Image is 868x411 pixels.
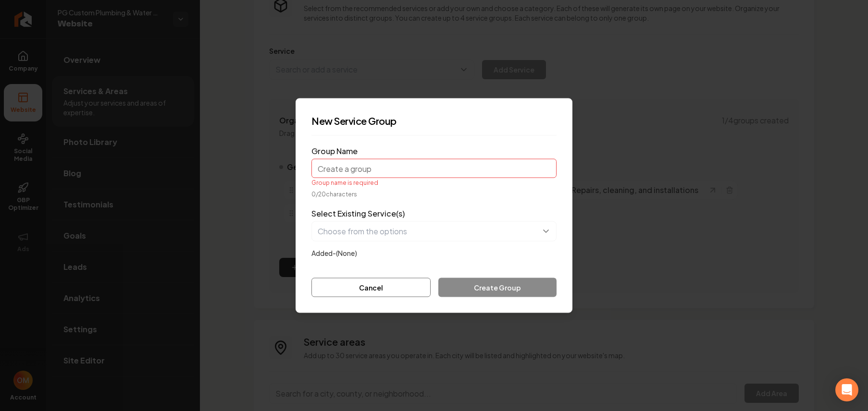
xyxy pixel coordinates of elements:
[311,208,405,219] label: Select Existing Service(s)
[311,179,557,187] div: Group name is required
[311,278,431,297] button: Cancel
[311,146,358,156] label: Group Name
[311,249,357,257] label: Added- (None)
[311,159,557,178] input: Create a group
[311,114,557,128] h2: New Service Group
[311,191,557,198] div: 0 / 20 characters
